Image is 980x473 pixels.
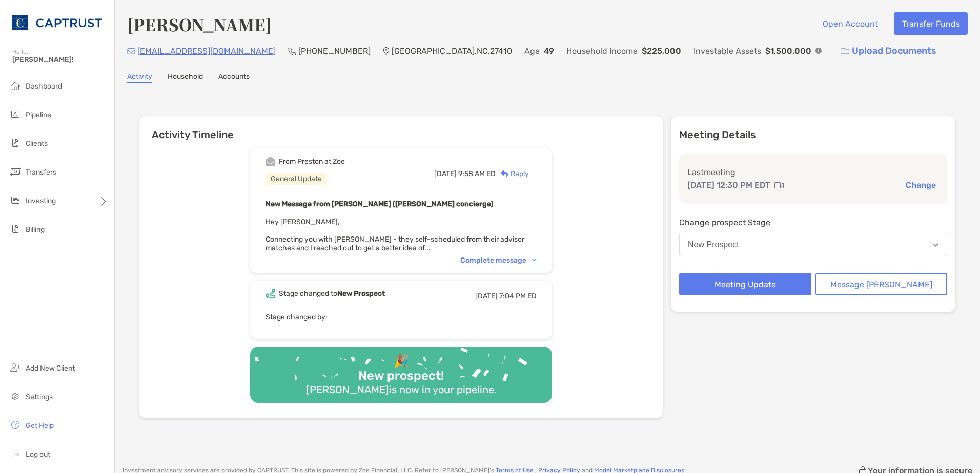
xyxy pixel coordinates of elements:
[337,289,385,298] b: New Prospect
[266,200,493,208] b: New Message from [PERSON_NAME] ([PERSON_NAME] concierge)
[302,383,501,396] div: [PERSON_NAME] is now in your pipeline.
[693,45,761,57] p: Investable Assets
[9,361,22,374] img: add_new_client icon
[834,40,943,62] a: Upload Documents
[434,169,457,178] span: [DATE]
[458,169,496,178] span: 9:58 AM ED
[26,393,53,401] span: Settings
[127,72,152,83] a: Activity
[499,292,537,300] span: 7:04 PM ED
[288,47,296,55] img: Phone Icon
[26,139,48,148] span: Clients
[9,447,22,460] img: logout icon
[9,390,22,402] img: settings icon
[765,45,811,57] p: $1,500,000
[642,45,681,57] p: $225,000
[26,197,56,205] span: Investing
[679,273,811,295] button: Meeting Update
[127,48,135,54] img: Email Icon
[9,165,22,178] img: transfers icon
[298,45,371,57] p: [PHONE_NUMBER]
[9,79,22,92] img: dashboard icon
[26,421,54,430] span: Get Help
[266,218,524,252] span: Hey [PERSON_NAME], Connecting you with [PERSON_NAME] - they self-scheduled from their advisor mat...
[279,157,345,166] div: From Preston at Zoe
[679,216,947,229] p: Change prospect Stage
[127,12,272,36] h4: [PERSON_NAME]
[894,12,968,35] button: Transfer Funds
[279,289,385,298] div: Stage changed to
[12,4,102,41] img: CAPTRUST Logo
[266,289,275,298] img: Event icon
[250,347,552,394] img: Confetti
[137,45,276,57] p: [EMAIL_ADDRESS][DOMAIN_NAME]
[815,273,948,295] button: Message [PERSON_NAME]
[390,354,413,369] div: 🎉
[679,233,947,256] button: New Prospect
[687,179,770,191] p: [DATE] 12:30 PM EDT
[266,157,275,166] img: Event icon
[688,240,739,249] div: New Prospect
[354,369,448,383] div: New prospect!
[679,128,947,141] p: Meeting Details
[496,168,529,179] div: Reply
[9,194,22,206] img: investing icon
[9,108,22,120] img: pipeline icon
[218,72,250,83] a: Accounts
[26,111,51,119] span: Pipeline
[774,181,784,189] img: communication type
[26,364,75,373] span: Add New Client
[815,48,822,54] img: Info Icon
[26,168,56,177] span: Transfers
[168,72,203,83] a: Household
[460,256,537,265] div: Complete message
[501,170,508,177] img: Reply icon
[9,419,22,431] img: get-help icon
[266,173,327,185] div: General Update
[524,45,540,57] p: Age
[841,48,849,55] img: button icon
[532,259,537,262] img: Chevron icon
[932,243,938,247] img: Open dropdown arrow
[266,311,537,324] p: Stage changed by:
[566,45,638,57] p: Household Income
[475,292,498,300] span: [DATE]
[814,12,886,35] button: Open Account
[26,225,45,234] span: Billing
[9,137,22,149] img: clients icon
[26,82,62,91] span: Dashboard
[544,45,554,57] p: 49
[903,180,939,190] button: Change
[12,55,108,64] span: [PERSON_NAME]!
[9,223,22,235] img: billing icon
[383,47,390,55] img: Location Icon
[392,45,512,57] p: [GEOGRAPHIC_DATA] , NC , 27410
[687,166,939,179] p: Last meeting
[26,450,50,459] span: Log out
[139,116,663,141] h6: Activity Timeline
